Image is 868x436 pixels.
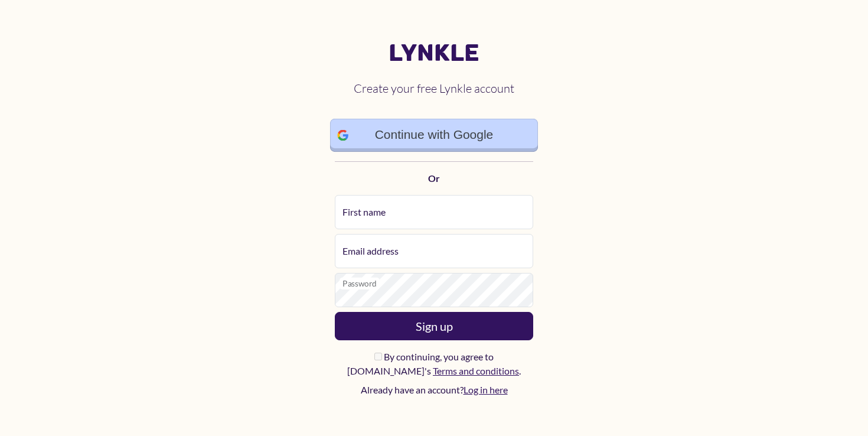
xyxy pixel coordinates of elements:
[335,350,533,378] label: By continuing, you agree to [DOMAIN_NAME]'s .
[330,119,538,152] a: Continue with Google
[335,72,533,105] h2: Create your free Lynkle account
[374,353,382,360] input: By continuing, you agree to [DOMAIN_NAME]'s Terms and conditions.
[428,173,440,184] strong: Or
[335,383,533,397] p: Already have an account?
[464,384,508,395] a: Log in here
[433,365,519,376] a: Terms and conditions
[335,39,533,67] a: Lynkle
[335,312,533,340] button: Sign up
